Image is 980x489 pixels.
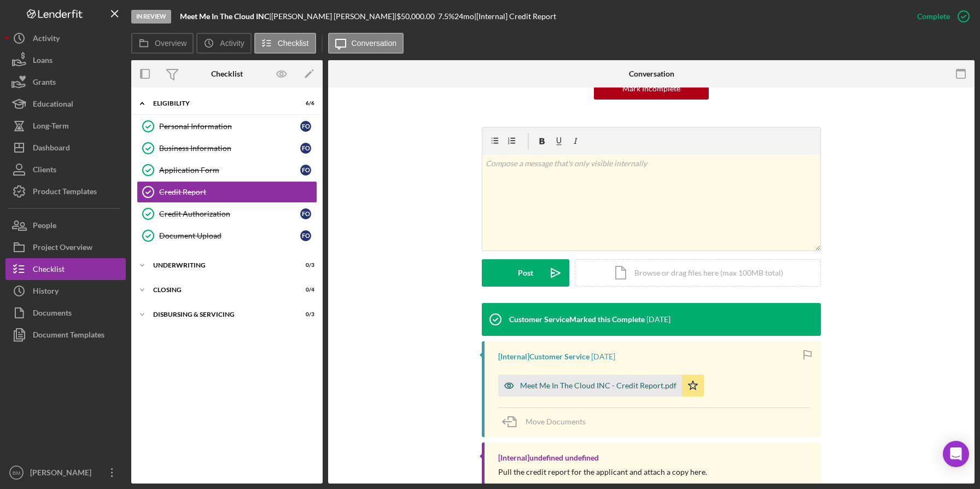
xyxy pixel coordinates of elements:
[33,137,70,161] div: Dashboard
[498,408,597,435] button: Move Documents
[5,236,126,258] button: Project Overview
[33,236,92,261] div: Project Overview
[153,311,287,318] div: Disbursing & Servicing
[254,33,316,54] button: Checklist
[33,71,56,96] div: Grants
[622,78,680,100] div: Mark Incomplete
[454,12,474,21] div: 24 mo
[137,181,317,203] a: Credit Report
[629,69,674,78] div: Conversation
[300,121,311,132] div: F O
[5,49,126,71] button: Loans
[5,302,126,324] button: Documents
[33,27,60,52] div: Activity
[943,441,969,467] div: Open Intercom Messenger
[5,324,126,346] button: Document Templates
[33,258,65,283] div: Checklist
[5,280,126,302] button: History
[180,11,269,21] b: Meet Me In The Cloud INC
[33,302,72,327] div: Documents
[137,225,317,247] a: Document UploadFO
[5,137,126,159] button: Dashboard
[295,100,314,107] div: 6 / 6
[278,39,309,48] label: Checklist
[33,159,56,183] div: Clients
[295,287,314,293] div: 0 / 4
[5,71,126,93] button: Grants
[159,231,300,240] div: Document Upload
[153,100,287,107] div: Eligibility
[5,115,126,137] button: Long-Term
[196,33,251,54] button: Activity
[33,324,104,348] div: Document Templates
[131,33,194,54] button: Overview
[153,287,287,293] div: Closing
[300,143,311,154] div: F O
[131,10,171,24] div: In Review
[33,115,69,139] div: Long-Term
[33,214,56,239] div: People
[438,12,454,21] div: 7.5 %
[137,203,317,225] a: Credit AuthorizationFO
[594,78,709,100] button: Mark Incomplete
[220,39,244,48] label: Activity
[295,262,314,269] div: 0 / 3
[159,122,300,131] div: Personal Information
[474,12,556,21] div: | [Internal] Credit Report
[33,49,52,74] div: Loans
[5,462,126,484] button: BM[PERSON_NAME]
[155,39,186,48] label: Overview
[482,259,569,287] button: Post
[159,144,300,153] div: Business Information
[396,12,438,21] div: $50,000.00
[5,27,126,49] a: Activity
[300,230,311,241] div: F O
[646,315,670,324] time: 2025-08-07 20:38
[526,417,586,426] span: Move Documents
[5,258,126,280] button: Checklist
[300,208,311,219] div: F O
[518,259,533,287] div: Post
[5,93,126,115] button: Educational
[33,280,59,305] div: History
[520,381,676,390] div: Meet Me In The Cloud INC - Credit Report.pdf
[5,214,126,236] button: People
[137,137,317,159] a: Business InformationFO
[27,462,98,486] div: [PERSON_NAME]
[591,352,615,361] time: 2025-08-07 20:38
[300,165,311,176] div: F O
[33,93,73,118] div: Educational
[137,115,317,137] a: Personal InformationFO
[498,352,590,361] div: [Internal] Customer Service
[5,181,126,202] button: Product Templates
[159,188,317,196] div: Credit Report
[211,69,243,78] div: Checklist
[5,159,126,181] button: Clients
[509,315,645,324] div: Customer Service Marked this Complete
[498,375,704,397] button: Meet Me In The Cloud INC - Credit Report.pdf
[352,39,397,48] label: Conversation
[328,33,404,54] button: Conversation
[271,12,396,21] div: [PERSON_NAME] [PERSON_NAME] |
[137,159,317,181] a: Application FormFO
[153,262,287,269] div: Underwriting
[498,453,599,462] div: [Internal] undefined undefined
[13,470,20,476] text: BM
[180,12,271,21] div: |
[159,209,300,218] div: Credit Authorization
[906,5,975,27] button: Complete
[295,311,314,318] div: 0 / 3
